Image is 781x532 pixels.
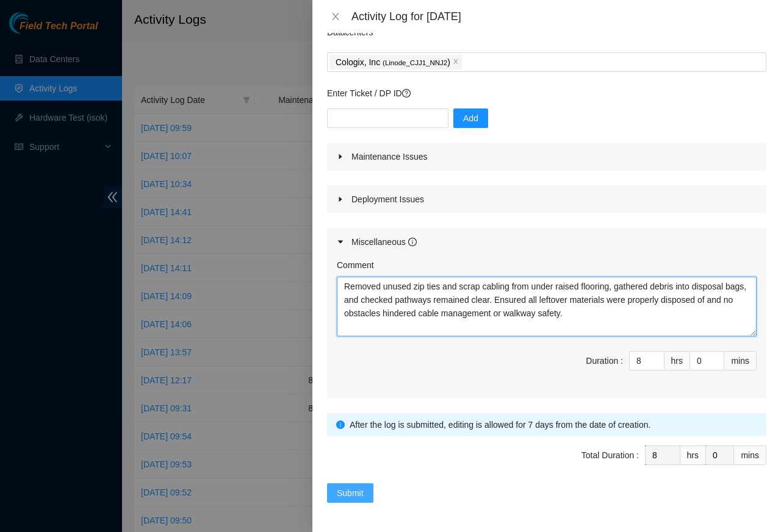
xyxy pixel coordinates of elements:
div: Miscellaneous info-circle [327,228,766,256]
span: close [331,12,340,21]
span: close [453,59,459,66]
span: ( Linode_CJJ1_NNJ2 [383,59,447,66]
button: Submit [327,483,373,503]
textarea: Comment [337,277,757,336]
div: Maintenance Issues [327,143,766,171]
div: Total Duration : [581,449,639,462]
p: Cologix, Inc ) [336,55,450,69]
span: Submit [337,486,364,500]
button: Close [327,11,344,23]
span: info-circle [408,238,417,246]
div: Duration : [586,354,623,367]
span: caret-right [337,153,344,160]
span: Add [463,112,478,125]
label: Comment [337,258,374,272]
div: Activity Log for [DATE] [351,10,766,23]
div: Miscellaneous [351,235,417,249]
div: After the log is submitted, editing is allowed for 7 days from the date of creation. [350,418,757,431]
span: question-circle [402,89,411,98]
p: Enter Ticket / DP ID [327,87,766,100]
div: hrs [680,445,706,465]
span: caret-right [337,196,344,203]
span: caret-right [337,238,344,246]
span: info-circle [336,420,345,429]
div: Deployment Issues [327,185,766,213]
div: mins [734,445,766,465]
div: hrs [664,351,690,371]
button: Add [453,108,488,128]
div: mins [724,351,757,371]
